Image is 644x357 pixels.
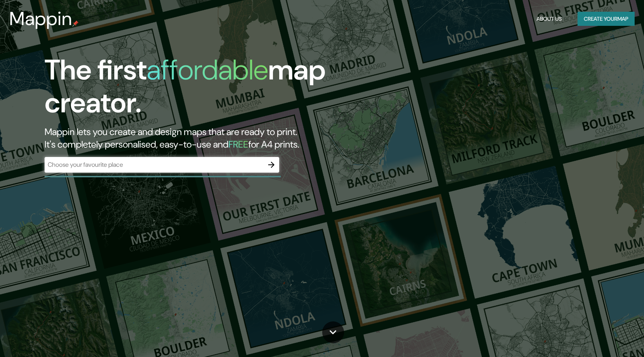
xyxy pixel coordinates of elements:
h5: FREE [228,138,248,150]
button: Create yourmap [578,12,635,26]
h3: Mappin [9,8,72,30]
img: mappin-pin [72,20,79,27]
input: Choose your favourite place [45,160,264,169]
button: About Us [533,12,565,26]
h2: Mappin lets you create and design maps that are ready to print. It's completely personalised, eas... [45,126,367,151]
h1: The first map creator. [45,54,367,126]
h1: affordable [147,52,268,88]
